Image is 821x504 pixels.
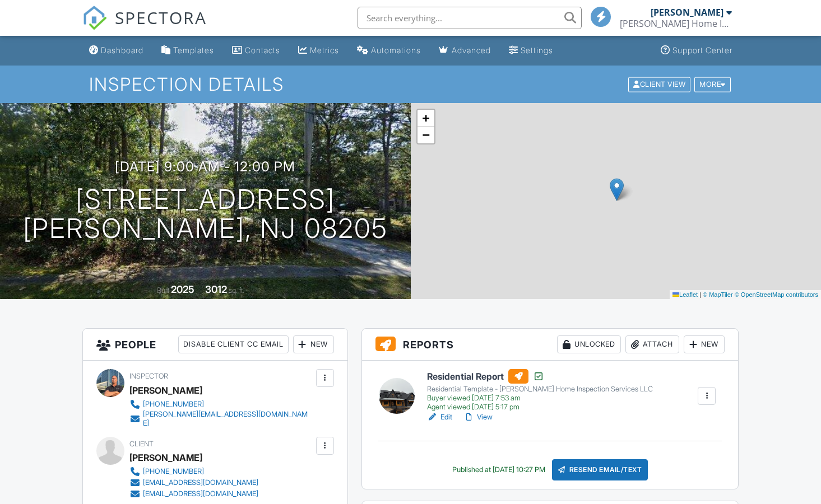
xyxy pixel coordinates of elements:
[294,40,344,61] a: Metrics
[418,127,434,143] a: Zoom out
[293,335,334,353] div: New
[115,159,295,174] h3: [DATE] 9:00 am - 12:00 pm
[625,335,679,353] div: Attach
[427,369,653,412] a: Residential Report Residential Template - [PERSON_NAME] Home Inspection Services LLC Buyer viewed...
[129,449,202,466] div: [PERSON_NAME]
[684,335,725,353] div: New
[143,489,258,498] div: [EMAIL_ADDRESS][DOMAIN_NAME]
[656,40,737,61] a: Support Center
[129,410,313,428] a: [PERSON_NAME][EMAIL_ADDRESS][DOMAIN_NAME]
[427,403,653,412] div: Agent viewed [DATE] 5:17 pm
[82,6,107,30] img: The Best Home Inspection Software - Spectora
[422,111,429,125] span: +
[129,440,154,448] span: Client
[628,77,690,92] div: Client View
[452,45,491,55] div: Advanced
[101,45,143,55] div: Dashboard
[422,128,429,142] span: −
[672,45,732,55] div: Support Center
[157,286,169,295] span: Built
[129,488,258,500] a: [EMAIL_ADDRESS][DOMAIN_NAME]
[173,45,214,55] div: Templates
[229,286,244,295] span: sq. ft.
[358,7,582,29] input: Search everything...
[157,40,219,61] a: Templates
[504,40,558,61] a: Settings
[651,7,723,18] div: [PERSON_NAME]
[694,77,731,92] div: More
[427,412,452,423] a: Edit
[703,291,733,298] a: © MapTiler
[463,412,493,423] a: View
[129,399,313,410] a: [PHONE_NUMBER]
[129,382,202,399] div: [PERSON_NAME]
[129,477,258,488] a: [EMAIL_ADDRESS][DOMAIN_NAME]
[452,465,545,474] div: Published at [DATE] 10:27 PM
[205,283,227,295] div: 3012
[427,385,653,394] div: Residential Template - [PERSON_NAME] Home Inspection Services LLC
[89,74,731,94] h1: Inspection Details
[427,394,653,403] div: Buyer viewed [DATE] 7:53 am
[178,335,289,353] div: Disable Client CC Email
[672,291,698,298] a: Leaflet
[129,466,258,477] a: [PHONE_NUMBER]
[352,40,425,61] a: Automations (Basic)
[371,45,421,55] div: Automations
[427,369,653,384] h6: Residential Report
[143,400,204,409] div: [PHONE_NUMBER]
[552,459,648,480] div: Resend Email/Text
[115,6,207,29] span: SPECTORA
[171,283,194,295] div: 2025
[228,40,285,61] a: Contacts
[23,185,388,244] h1: [STREET_ADDRESS] [PERSON_NAME], Nj 08205
[82,15,207,39] a: SPECTORA
[521,45,553,55] div: Settings
[310,45,339,55] div: Metrics
[627,80,693,88] a: Client View
[434,40,495,61] a: Advanced
[735,291,818,298] a: © OpenStreetMap contributors
[143,467,204,476] div: [PHONE_NUMBER]
[610,178,624,201] img: Marker
[83,329,347,361] h3: People
[129,372,168,380] span: Inspector
[245,45,280,55] div: Contacts
[620,18,732,29] div: Kane Home Inspection Services LLC
[699,291,701,298] span: |
[85,40,148,61] a: Dashboard
[557,335,621,353] div: Unlocked
[362,329,739,361] h3: Reports
[418,110,434,127] a: Zoom in
[143,410,313,428] div: [PERSON_NAME][EMAIL_ADDRESS][DOMAIN_NAME]
[143,478,258,487] div: [EMAIL_ADDRESS][DOMAIN_NAME]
